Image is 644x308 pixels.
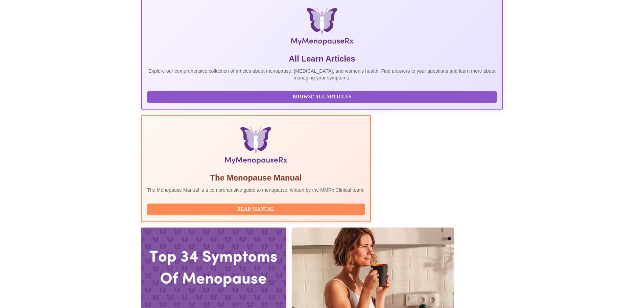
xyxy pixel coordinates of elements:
[147,206,366,212] a: Read Manual
[147,53,497,64] h5: All Learn Articles
[182,126,330,167] img: Menopause Manual
[147,94,499,99] a: Browse All Articles
[154,93,490,101] span: Browse All Articles
[147,187,365,193] p: The Menopause Manual is a comprehensive guide to menopause, written by the MMRx Clinical team.
[147,68,497,81] p: Explore our comprehensive collection of articles about menopause, [MEDICAL_DATA], and women's hea...
[201,7,443,48] img: MyMenopauseRx Logo
[154,205,358,214] span: Read Manual
[147,91,497,103] button: Browse All Articles
[147,204,365,215] button: Read Manual
[147,172,365,183] h5: The Menopause Manual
